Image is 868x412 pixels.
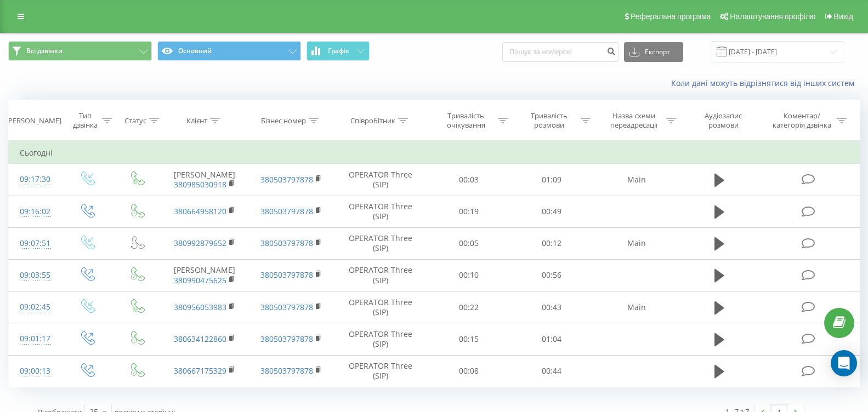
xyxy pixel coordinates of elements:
[260,302,313,312] a: 380503797878
[427,355,510,387] td: 00:08
[260,206,313,216] a: 380503797878
[260,174,313,185] a: 380503797878
[510,259,594,291] td: 00:56
[174,206,226,216] a: 380664958120
[437,111,495,130] div: Тривалість очікування
[593,164,680,196] td: Main
[161,164,248,196] td: [PERSON_NAME]
[174,302,226,312] a: 380956053983
[260,334,313,344] a: 380503797878
[510,323,594,355] td: 01:04
[157,41,301,61] button: Основний
[834,12,853,21] span: Вихід
[174,365,226,376] a: 380667175329
[6,116,61,125] div: [PERSON_NAME]
[334,196,427,227] td: OPERATOR Three (SIP)
[8,41,152,61] button: Всі дзвінки
[261,116,306,125] div: Бізнес номер
[624,42,683,62] button: Експорт
[427,259,510,291] td: 00:10
[174,179,226,190] a: 380985030918
[510,227,594,259] td: 00:12
[20,360,50,382] div: 09:00:13
[20,296,50,318] div: 09:02:45
[770,111,834,130] div: Коментар/категорія дзвінка
[186,116,207,125] div: Клієнт
[427,164,510,196] td: 00:03
[334,323,427,355] td: OPERATOR Three (SIP)
[260,238,313,248] a: 380503797878
[124,116,146,125] div: Статус
[307,41,370,61] button: Графік
[427,323,510,355] td: 00:15
[174,334,226,344] a: 380634122860
[260,365,313,376] a: 380503797878
[334,259,427,291] td: OPERATOR Three (SIP)
[20,201,50,222] div: 09:16:02
[334,164,427,196] td: OPERATOR Three (SIP)
[510,355,594,387] td: 00:44
[174,275,226,285] a: 380990475625
[510,196,594,227] td: 00:49
[9,142,860,164] td: Сьогодні
[631,12,711,21] span: Реферальна програма
[328,47,349,55] span: Графік
[831,350,857,376] div: Open Intercom Messenger
[350,116,395,125] div: Співробітник
[334,291,427,323] td: OPERATOR Three (SIP)
[427,196,510,227] td: 00:19
[334,355,427,387] td: OPERATOR Three (SIP)
[593,291,680,323] td: Main
[20,169,50,190] div: 09:17:30
[26,47,63,55] span: Всі дзвінки
[730,12,815,21] span: Налаштування профілю
[605,111,663,130] div: Назва схеми переадресації
[502,42,619,62] input: Пошук за номером
[161,259,248,291] td: [PERSON_NAME]
[427,227,510,259] td: 00:05
[20,233,50,254] div: 09:07:51
[510,291,594,323] td: 00:43
[334,227,427,259] td: OPERATOR Three (SIP)
[593,227,680,259] td: Main
[71,111,99,130] div: Тип дзвінка
[20,328,50,350] div: 09:01:17
[260,270,313,280] a: 380503797878
[427,291,510,323] td: 00:22
[20,265,50,286] div: 09:03:55
[671,78,860,88] a: Коли дані можуть відрізнятися вiд інших систем
[520,111,578,130] div: Тривалість розмови
[174,238,226,248] a: 380992879652
[690,111,757,130] div: Аудіозапис розмови
[510,164,594,196] td: 01:09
